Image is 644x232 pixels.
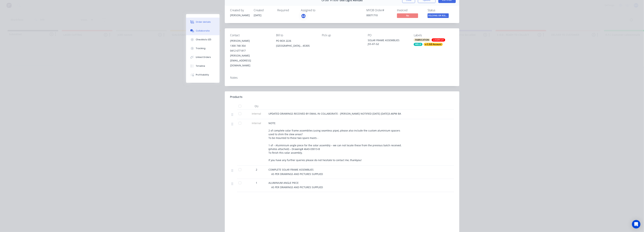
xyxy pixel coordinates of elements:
[366,9,393,12] div: MYOB Order #
[230,53,270,68] div: [PERSON_NAME][EMAIL_ADDRESS][DOMAIN_NAME]
[268,121,402,162] span: NOTE: 2 of complete solar frame assemblies (using seamless pipe), please also include the custom ...
[186,70,220,79] button: Profitability
[186,53,220,62] button: Linked Orders
[368,34,408,37] div: PO
[276,43,316,48] div: [GEOGRAPHIC_DATA], , 45305
[268,112,401,115] span: UPDATED DRAWINGS RECEIVED BY EMAIL IN COLLABORATE - [PERSON_NAME] NOTIFIED [DATE] [DATE]3.46PM BA
[246,103,267,110] div: Qty
[301,13,306,19] button: AA
[230,38,270,43] div: [PERSON_NAME]
[230,9,249,12] div: Created by
[322,34,362,37] div: Pick up
[230,43,270,48] div: 1300 748 354
[196,64,205,68] div: Timeline
[254,9,273,12] div: Created
[414,34,454,37] div: Labels
[271,172,323,176] span: AS PER DRAWINGS AND PICTURES SUPPLIED
[230,38,270,68] div: [PERSON_NAME]1300 748 3540412 677 817[PERSON_NAME][EMAIL_ADDRESS][DOMAIN_NAME]
[276,38,316,43] div: PO BOX 2226
[256,168,257,171] span: 2
[247,112,266,115] span: Internal
[196,47,206,50] div: Tracking
[230,34,270,37] div: Contact
[268,168,314,171] span: COMPLETE SOLAR FRAME ASSEMBLIES
[186,26,220,35] button: Collaborate
[432,38,445,42] div: LASERCUT
[186,44,220,53] button: Tracking
[414,38,430,42] div: FABRICATION
[196,73,209,76] div: Profitability
[247,121,266,125] span: Internal
[230,95,242,99] div: Products
[186,62,220,70] button: Timeline
[277,9,297,12] div: Required
[301,9,336,12] div: Assigned to
[268,181,299,184] span: ALUMINIUM ANGLE PIECE
[276,38,316,50] div: PO BOX 2226[GEOGRAPHIC_DATA], , 45305
[428,9,454,12] div: Status
[196,56,211,59] div: Linked Orders
[196,20,211,24] div: Order details
[632,220,640,228] div: Open Intercom Messenger
[368,38,408,46] div: SOLAR FRAME ASSEMBLIES JSS-6T-G2
[256,181,257,185] span: 1
[196,29,210,32] div: Collaborate
[424,43,443,46] div: x C.O.D Account
[397,9,423,12] div: Invoiced
[186,35,220,44] button: Checklists 0/0
[254,14,261,17] span: [DATE]
[230,48,270,53] div: 0412 677 817
[230,76,454,79] div: Notes
[230,13,249,17] div: [PERSON_NAME]
[428,13,449,19] button: FOLDING OR ROLL...
[397,13,418,18] span: No
[186,18,220,26] button: Order details
[276,34,316,37] div: Bill to
[366,13,393,17] div: 00071710
[271,186,323,189] span: AS PER DRAWINGS AND PICTURES SUPPLIED
[196,38,211,41] div: Checklists 0/0
[428,13,449,18] span: FOLDING OR ROLL...
[414,43,423,46] div: WELD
